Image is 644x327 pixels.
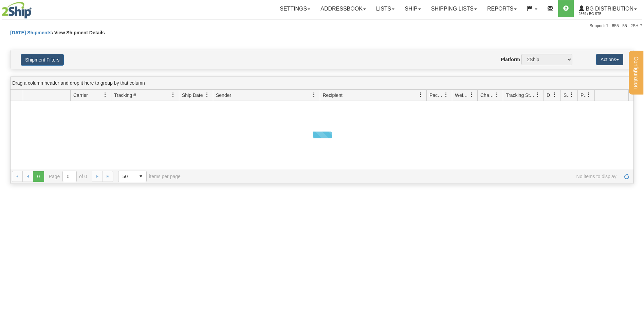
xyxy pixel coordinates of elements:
a: [DATE] Shipments [10,30,52,35]
img: logo2569.jpg [2,2,32,19]
span: Tracking Status [506,92,535,99]
span: Charge [480,92,495,99]
a: Pickup Status filter column settings [583,89,594,101]
a: Charge filter column settings [491,89,503,101]
a: BG Distribution 2569 / BG STB [574,0,642,17]
span: select [135,171,146,182]
div: Support: 1 - 855 - 55 - 2SHIP [2,23,642,29]
button: Shipment Filters [21,54,64,66]
a: Settings [275,0,315,17]
a: Sender filter column settings [308,89,320,101]
a: Carrier filter column settings [99,89,111,101]
a: Reports [482,0,522,17]
span: Pickup Status [581,92,586,99]
span: Weight [455,92,469,99]
label: Platform [501,56,520,63]
div: grid grouping header [11,76,633,90]
span: Sender [216,92,231,99]
a: Recipient filter column settings [415,89,426,101]
a: Refresh [621,171,632,182]
span: \ View Shipment Details [52,30,105,35]
a: Packages filter column settings [440,89,452,101]
a: Tracking # filter column settings [167,89,179,101]
span: 2569 / BG STB [579,11,630,17]
button: Actions [596,54,623,65]
a: Delivery Status filter column settings [549,89,560,101]
a: Ship Date filter column settings [201,89,213,101]
span: Page 0 [33,171,44,182]
span: Recipient [323,92,343,99]
a: Tracking Status filter column settings [532,89,544,101]
a: Weight filter column settings [466,89,477,101]
button: Configuration [629,51,643,94]
span: items per page [118,171,181,182]
span: Delivery Status [547,92,552,99]
a: Shipping lists [426,0,482,17]
span: Carrier [73,92,88,99]
a: Lists [371,0,400,17]
span: 50 [123,173,131,180]
span: No items to display [190,174,617,179]
span: Page of 0 [49,171,87,182]
span: BG Distribution [584,6,633,12]
span: Ship Date [182,92,203,99]
span: Shipment Issues [564,92,569,99]
span: Packages [429,92,444,99]
a: Addressbook [315,0,371,17]
span: Page sizes drop down [118,171,147,182]
span: Tracking # [114,92,136,99]
a: Shipment Issues filter column settings [566,89,577,101]
a: Ship [400,0,426,17]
